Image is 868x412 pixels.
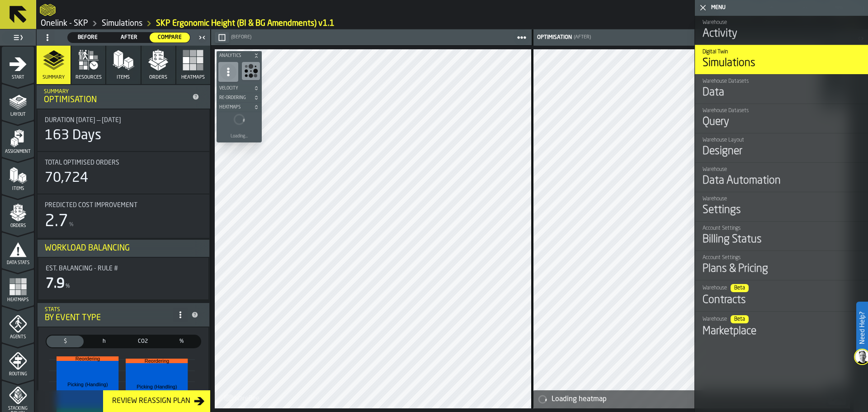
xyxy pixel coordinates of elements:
div: Title [45,159,202,166]
span: Velocity [217,86,252,91]
div: alert-Loading heatmap [533,390,850,408]
div: Title [45,117,202,124]
li: menu Layout [2,84,34,120]
label: Need Help? [857,303,867,353]
div: Summary [44,89,189,95]
div: stat-Total Optimised Orders [38,152,209,194]
div: Loading heatmap [552,394,846,405]
svg: Show Congestion [244,64,258,78]
a: link-to-/wh/i/6ad9c8fa-2ae6-41be-a08f-bf7f8b696bbc/simulations/bff60d49-2fce-459c-ab1c-c5326596dc33 [156,19,335,28]
button: button-Review Reassign Plan [103,390,210,412]
label: button-switch-multi-Before [67,32,108,43]
div: stat-Predicted Cost Improvement [38,194,209,238]
div: 2.7 [45,213,68,231]
div: thumb [150,33,190,43]
div: button-toolbar-undefined [240,60,262,84]
li: menu Assignment [2,121,34,157]
span: Summary [42,75,65,81]
span: Total Optimised Orders [45,159,119,166]
div: Optimisation [535,34,572,41]
div: stat-Est. Balancing - Rule # [38,258,208,299]
span: After [113,33,146,42]
span: CO2 [126,337,160,346]
span: (After) [574,34,591,40]
span: Assignment [2,149,34,154]
a: link-to-/wh/i/6ad9c8fa-2ae6-41be-a08f-bf7f8b696bbc [41,19,88,28]
label: button-switch-multi-Share [162,335,201,348]
div: thumb [47,336,84,347]
li: menu Items [2,158,34,194]
div: Title [45,202,202,209]
span: Resources [75,75,102,81]
a: link-to-/wh/i/6ad9c8fa-2ae6-41be-a08f-bf7f8b696bbc [102,19,142,28]
div: thumb [68,33,108,43]
span: Re-Ordering [217,95,252,100]
span: Heatmaps [217,105,252,110]
span: % [69,222,74,228]
div: 163 Days [45,128,101,144]
span: % [66,283,70,289]
span: Predicted Cost Improvement [45,202,137,209]
button: button- [217,84,262,93]
div: thumb [109,33,149,43]
label: button-switch-multi-Cost [46,335,85,348]
span: Compare [153,33,186,42]
div: Stats [45,307,173,313]
span: Orders [149,75,167,81]
button: button- [217,93,262,102]
span: Analytics [217,53,252,58]
label: button-switch-multi-Time [85,335,123,348]
span: $ [48,337,82,346]
div: Workload Balancing [45,243,202,253]
span: Data Stats [2,260,34,265]
span: Before [71,33,104,42]
div: 70,724 [45,170,88,186]
span: h [87,337,121,346]
label: button-toggle-Toggle Full Menu [2,31,34,44]
li: menu Data Stats [2,232,34,268]
span: (Before) [231,34,251,40]
label: button-switch-multi-After [108,32,150,43]
div: Optimisation [44,95,189,105]
li: menu Start [2,47,34,83]
span: % [165,337,198,346]
span: Agents [2,335,34,340]
span: Est. Balancing - Rule # [46,265,118,272]
span: Heatmaps [2,298,34,303]
li: menu Heatmaps [2,269,34,305]
div: thumb [124,336,161,347]
button: button- [215,32,229,43]
span: Orders [2,223,34,228]
div: Title [46,265,201,272]
li: menu Orders [2,195,34,231]
div: stat-Duration 7/1/2024 — 12/31/2024 [38,109,209,151]
div: 7.9 [46,276,65,292]
li: menu Agents [2,306,34,342]
span: Items [117,75,130,81]
a: logo-header [40,2,56,18]
span: Heatmaps [181,75,205,81]
div: Review Reassign Plan [108,396,194,407]
nav: Breadcrumb [40,18,864,29]
div: thumb [85,336,123,347]
label: button-switch-multi-Compare [149,32,190,43]
a: logo-header [217,388,268,407]
span: Items [2,186,34,191]
label: button-switch-multi-CO2 [123,335,162,348]
div: thumb [163,336,200,347]
span: Start [2,75,34,80]
span: Routing [2,372,34,377]
button: button- [217,103,262,112]
button: button- [217,51,262,60]
div: Loading... [231,134,248,139]
label: button-toggle-Close me [196,32,208,43]
div: By event type [45,313,173,323]
span: Layout [2,112,34,117]
span: Duration [DATE] — [DATE] [45,117,121,124]
li: menu Routing [2,343,34,379]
